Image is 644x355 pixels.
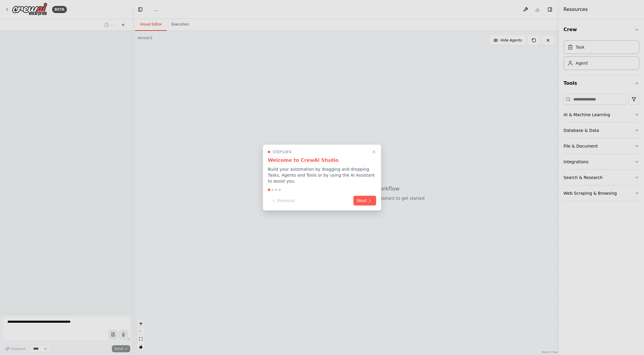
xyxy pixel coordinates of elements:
h3: Welcome to CrewAI Studio [268,157,376,164]
button: Hide left sidebar [136,5,144,14]
button: Previous [268,196,298,206]
button: Next [353,196,376,206]
span: Step 1 of 4 [273,150,292,154]
button: Close walkthrough [370,148,377,156]
p: Build your automation by dragging and dropping Tasks, Agents and Tools or by using the AI Assista... [268,166,376,184]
